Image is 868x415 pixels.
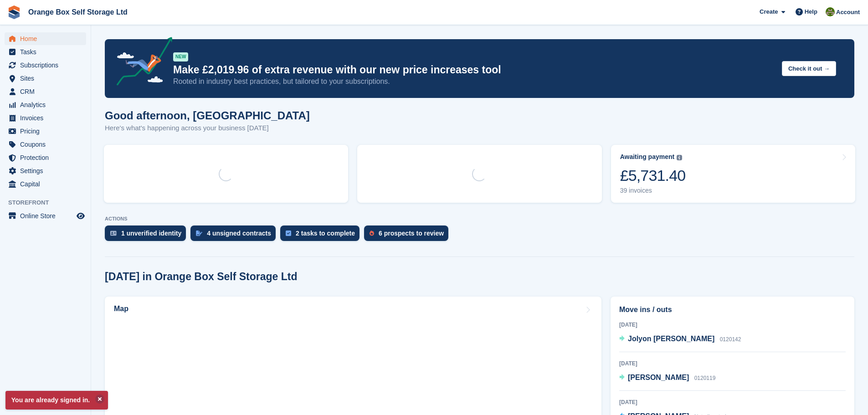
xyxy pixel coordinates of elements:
div: [DATE] [619,321,846,329]
div: [DATE] [619,398,846,406]
div: 4 unsigned contracts [207,230,271,237]
img: stora-icon-8386f47178a22dfd0bd8f6a31ec36ba5ce8667c1dd55bd0f319d3a0aa187defe.svg [7,5,21,19]
p: Rooted in industry best practices, but tailored to your subscriptions. [173,77,775,87]
div: 6 prospects to review [379,230,444,237]
h2: Map [114,305,128,313]
span: Online Store [20,210,75,222]
img: icon-info-grey-7440780725fd019a000dd9b08b2336e03edf1995a4989e88bcd33f0948082b44.svg [677,155,682,160]
p: ACTIONS [105,216,854,222]
a: 4 unsigned contracts [190,225,280,246]
img: price-adjustments-announcement-icon-8257ccfd72463d97f412b2fc003d46551f7dbcb40ab6d574587a9cd5c0d94... [109,37,173,89]
div: [DATE] [619,359,846,368]
span: Invoices [20,112,75,124]
a: Orange Box Self Storage Ltd [25,5,131,20]
a: menu [5,151,86,164]
span: Create [760,7,778,16]
span: Coupons [20,138,75,151]
span: Sites [20,72,75,85]
span: Settings [20,164,75,177]
span: 0120142 [720,336,741,343]
a: menu [5,138,86,151]
p: You are already signed in. [5,391,108,410]
div: 2 tasks to complete [296,230,355,237]
div: £5,731.40 [620,166,686,185]
span: Jolyon [PERSON_NAME] [628,335,714,343]
h2: [DATE] in Orange Box Self Storage Ltd [105,271,298,283]
img: Pippa White [826,7,835,16]
a: menu [5,164,86,177]
a: menu [5,85,86,98]
span: Help [805,7,817,16]
span: Tasks [20,46,75,58]
span: CRM [20,85,75,98]
p: Make £2,019.96 of extra revenue with our new price increases tool [173,63,775,77]
div: Awaiting payment [620,153,675,161]
a: menu [5,59,86,72]
span: Account [836,8,860,17]
a: menu [5,72,86,85]
div: NEW [173,52,188,61]
img: contract_signature_icon-13c848040528278c33f63329250d36e43548de30e8caae1d1a13099fd9432cc5.svg [196,231,202,236]
a: Jolyon [PERSON_NAME] 0120142 [619,333,741,345]
img: task-75834270c22a3079a89374b754ae025e5fb1db73e45f91037f5363f120a921f8.svg [286,231,291,236]
a: menu [5,32,86,45]
a: [PERSON_NAME] 0120119 [619,372,715,384]
a: menu [5,98,86,111]
div: 39 invoices [620,187,686,195]
div: 1 unverified identity [121,230,181,237]
a: menu [5,112,86,124]
a: menu [5,125,86,138]
span: 0120119 [694,375,716,381]
span: Protection [20,151,75,164]
a: menu [5,178,86,190]
span: Capital [20,178,75,190]
img: verify_identity-adf6edd0f0f0b5bbfe63781bf79b02c33cf7c696d77639b501bdc392416b5a36.svg [110,231,117,236]
a: Awaiting payment £5,731.40 39 invoices [611,145,855,203]
a: Preview store [75,210,86,221]
span: Pricing [20,125,75,138]
a: 2 tasks to complete [280,225,364,246]
span: Analytics [20,98,75,111]
h2: Move ins / outs [619,304,846,315]
a: menu [5,210,86,222]
span: Subscriptions [20,59,75,72]
a: menu [5,46,86,58]
h1: Good afternoon, [GEOGRAPHIC_DATA] [105,109,310,122]
a: 6 prospects to review [364,225,453,246]
span: [PERSON_NAME] [628,374,689,381]
a: 1 unverified identity [105,225,190,246]
button: Check it out → [782,61,836,76]
span: Storefront [8,198,91,207]
p: Here's what's happening across your business [DATE] [105,123,310,133]
img: prospect-51fa495bee0391a8d652442698ab0144808aea92771e9ea1ae160a38d050c398.svg [370,231,374,236]
span: Home [20,32,75,45]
